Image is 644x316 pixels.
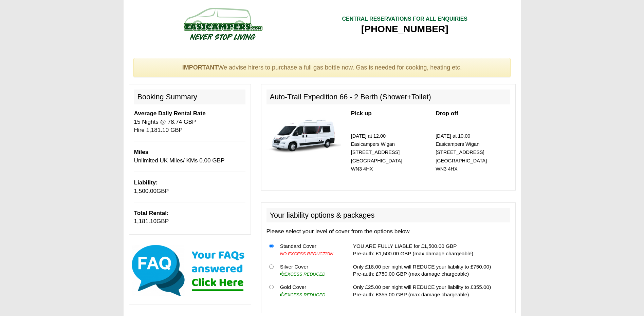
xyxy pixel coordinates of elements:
img: Click here for our most common FAQs [129,243,251,298]
td: YOU ARE FULLY LIABLE for £1,500.00 GBP Pre-auth: £1,500.00 GBP (max damage chargeable) [350,239,510,260]
i: NO EXCESS REDUCTION [280,251,333,256]
i: EXCESS REDUCED [280,292,326,297]
td: Silver Cover [277,260,343,281]
strong: IMPORTANT [182,64,218,71]
b: Total Rental: [134,210,169,216]
div: [PHONE_NUMBER] [342,23,467,35]
td: Only £25.00 per night will REDUCE your liability to £355.00) Pre-auth: £355.00 GBP (max damage ch... [350,281,510,301]
td: Only £18.00 per night will REDUCE your liability to £750.00) Pre-auth: £750.00 GBP (max damage ch... [350,260,510,281]
td: Gold Cover [277,281,343,301]
b: Drop off [436,110,458,117]
h2: Auto-Trail Expedition 66 - 2 Berth (Shower+Toilet) [266,90,510,104]
p: GBP [134,209,245,226]
img: campers-checkout-logo.png [158,5,287,42]
b: Liability: [134,179,158,186]
span: 1,181.10 [134,218,157,224]
small: [DATE] at 10.00 Easicampers Wigan [STREET_ADDRESS] [GEOGRAPHIC_DATA] WN3 4HX [436,133,487,172]
b: Average Daily Rental Rate [134,110,206,117]
b: Miles [134,149,149,155]
div: We advise hirers to purchase a full gas bottle now. Gas is needed for cooking, heating etc. [133,58,511,78]
h2: Your liability options & packages [266,208,510,223]
b: Pick up [351,110,372,117]
p: 15 Nights @ 78.74 GBP Hire 1,181.10 GBP [134,110,245,134]
small: [DATE] at 12.00 Easicampers Wigan [STREET_ADDRESS] [GEOGRAPHIC_DATA] WN3 4HX [351,133,402,172]
td: Standard Cover [277,239,343,260]
h2: Booking Summary [134,90,245,104]
p: Unlimited UK Miles/ KMs 0.00 GBP [134,148,245,165]
p: GBP [134,179,245,195]
img: 339.jpg [266,110,341,157]
i: EXCESS REDUCED [280,272,326,277]
span: 1,500.00 [134,188,157,194]
p: Please select your level of cover from the options below [266,228,510,236]
div: CENTRAL RESERVATIONS FOR ALL ENQUIRIES [342,15,467,23]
